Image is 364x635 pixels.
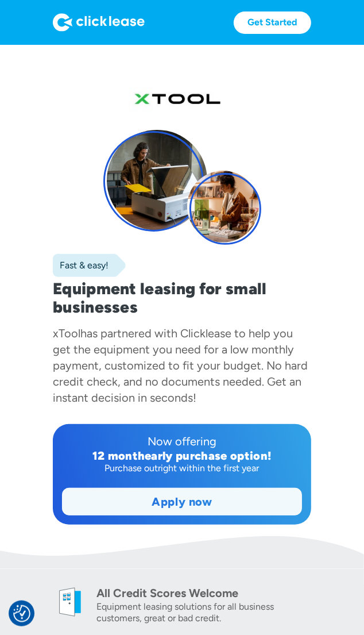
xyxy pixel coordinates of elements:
[53,260,109,271] div: Fast & easy!
[53,326,80,340] div: xTool
[53,279,311,316] h1: Equipment leasing for small businesses
[96,601,311,624] div: Equipment leasing solutions for all business customers, great or bad credit.
[13,605,30,622] img: Revisit consent button
[53,13,145,32] img: Logo
[234,11,311,34] a: Get Started
[96,585,311,601] div: All Credit Scores Welcome
[13,605,30,622] button: Consent Preferences
[53,326,308,405] div: has partnered with Clicklease to help you get the equipment you need for a low monthly payment, c...
[145,449,272,463] div: early purchase option!
[63,488,301,515] a: Apply now
[62,433,302,449] div: Now offering
[53,585,87,619] img: welcome icon
[92,449,145,463] div: 12 month
[62,463,302,474] div: Purchase outright within the first year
